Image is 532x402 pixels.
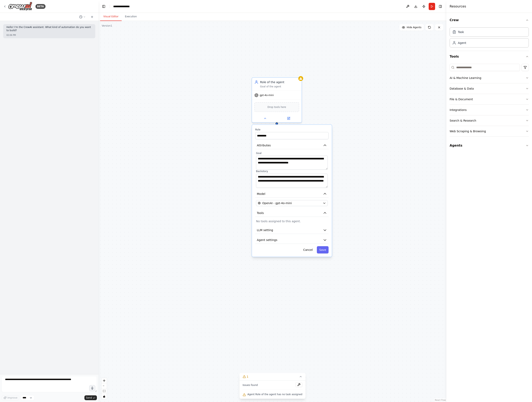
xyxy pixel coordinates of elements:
span: Agent Role of the agent has no task assigned [247,393,302,396]
button: fit view [102,389,107,394]
button: OpenAI - gpt-4o-mini [256,200,328,206]
div: Task [458,30,464,34]
div: Integrations [450,108,467,112]
span: Hide Agents [407,26,421,29]
button: Tools [255,209,329,217]
button: Crew [450,14,529,26]
button: Integrations [450,105,529,115]
button: AI & Machine Learning [450,73,529,83]
button: 1 [239,373,306,380]
button: Attributes [255,142,329,149]
button: Tools [450,51,529,62]
button: Web Scraping & Browsing [450,126,529,136]
div: Search & Research [450,119,476,123]
div: AI & Machine Learning [450,76,481,80]
label: Role [255,128,329,131]
img: Logo [8,2,32,11]
div: Role of the agent [260,80,299,84]
span: Send [86,396,92,399]
button: toggle interactivity [102,394,107,399]
button: Improve [2,395,19,400]
span: Improve [7,396,17,399]
span: Attributes [257,143,271,147]
button: Agent settings [255,236,329,244]
div: Tools [450,62,529,140]
span: Agent settings [257,238,277,242]
label: Backstory [256,170,328,173]
button: zoom in [102,378,107,383]
button: Database & Data [450,83,529,94]
div: Web Scraping & Browsing [450,129,486,133]
span: LLM setting [257,228,273,232]
button: LLM setting [255,226,329,234]
button: Save [317,246,329,253]
button: Hide right sidebar [438,4,443,9]
button: Start a new chat [89,14,95,19]
div: 02:06 PM [6,34,92,37]
div: File & Document [450,97,473,101]
span: Drop tools here [268,105,286,109]
p: No tools assigned to this agent. [256,219,328,223]
div: React Flow controls [102,378,107,399]
h4: Resources [450,4,466,9]
button: Click to speak your automation idea [89,385,95,391]
button: Agents [450,140,529,151]
button: Cancel [301,246,315,253]
button: File & Document [450,94,529,104]
button: Model [255,190,329,198]
button: Open in side panel [277,116,300,121]
div: Role of the agentGoal of the agentgpt-4o-miniDrop tools hereRoleAttributesGoal**** **** **** ****... [252,77,302,123]
p: Hello! I'm the CrewAI assistant. What kind of automation do you want to build? [6,26,92,32]
button: Send [84,395,97,400]
span: OpenAI - gpt-4o-mini [262,201,292,205]
nav: breadcrumb [113,4,134,8]
label: Goal [256,152,328,155]
div: Version 1 [102,24,112,27]
button: Visual Editor [100,12,122,21]
div: Database & Data [450,87,474,91]
button: Hide left sidebar [101,4,107,9]
div: Crew [450,26,529,51]
div: Goal of the agent [260,85,299,88]
span: Tools [257,211,264,215]
button: Switch to previous chat [78,14,87,19]
a: React Flow attribution [435,399,446,401]
div: BETA [35,4,46,9]
div: Agent [458,41,466,45]
button: Hide Agents [399,24,424,31]
button: zoom out [102,383,107,389]
span: Issues found [243,383,258,387]
span: 1 [247,375,248,379]
span: Model [257,192,265,196]
button: Search & Research [450,115,529,126]
button: Execution [122,12,140,21]
span: gpt-4o-mini [260,94,274,97]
